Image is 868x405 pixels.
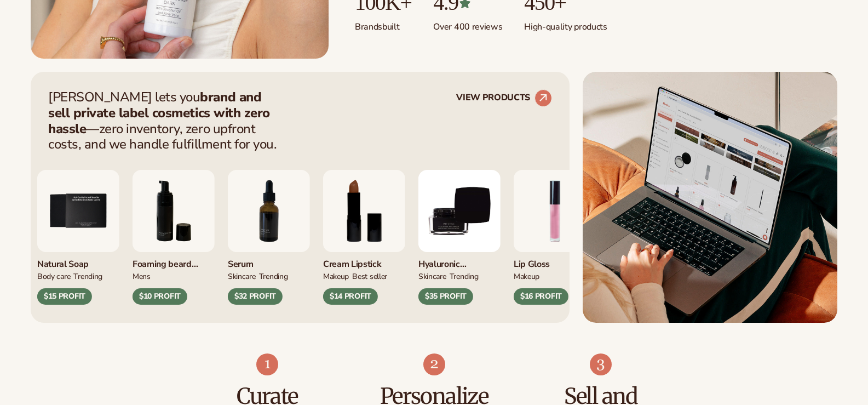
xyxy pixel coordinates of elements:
div: $14 PROFIT [323,288,378,305]
img: Foaming beard wash. [133,170,215,252]
img: Nature bar of soap. [37,170,119,252]
p: High-quality products [524,15,607,33]
div: Cream Lipstick [323,252,405,270]
img: Luxury cream lipstick. [323,170,405,252]
img: Shopify Image 7 [256,353,278,375]
div: BEST SELLER [352,270,387,282]
div: $10 PROFIT [133,288,187,305]
div: TRENDING [259,270,288,282]
img: Shopify Image 5 [583,72,837,323]
div: $15 PROFIT [37,288,92,305]
div: $32 PROFIT [228,288,283,305]
p: Over 400 reviews [433,15,502,33]
div: 9 / 9 [418,170,501,305]
div: MAKEUP [514,270,539,282]
div: BODY Care [37,270,71,282]
img: Hyaluronic Moisturizer [418,170,501,252]
div: 6 / 9 [133,170,215,305]
div: Hyaluronic moisturizer [418,252,501,270]
p: Brands built [355,15,411,33]
div: Serum [228,252,310,270]
p: [PERSON_NAME] lets you —zero inventory, zero upfront costs, and we handle fulfillment for you. [48,89,284,152]
img: Shopify Image 8 [423,353,445,375]
div: $16 PROFIT [514,288,568,305]
div: Lip Gloss [514,252,596,270]
img: Pink lip gloss. [514,170,596,252]
div: TRENDING [450,270,479,282]
div: 1 / 9 [514,170,596,305]
div: mens [133,270,151,282]
div: $35 PROFIT [418,288,473,305]
strong: brand and sell private label cosmetics with zero hassle [48,88,270,138]
img: Shopify Image 9 [590,353,612,375]
div: Natural Soap [37,252,119,270]
div: MAKEUP [323,270,349,282]
div: TRENDING [73,270,102,282]
div: Foaming beard wash [133,252,215,270]
a: VIEW PRODUCTS [456,89,552,107]
div: 5 / 9 [37,170,119,305]
img: Collagen and retinol serum. [228,170,310,252]
div: 8 / 9 [323,170,405,305]
div: SKINCARE [418,270,446,282]
div: 7 / 9 [228,170,310,305]
div: SKINCARE [228,270,256,282]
